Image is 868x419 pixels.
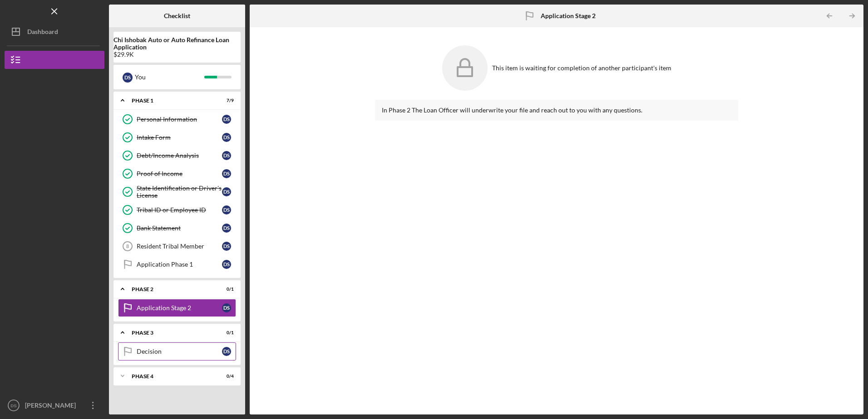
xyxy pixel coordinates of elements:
div: Intake Form [137,134,222,141]
div: Application Phase 1 [137,261,222,268]
div: D S [222,205,231,214]
a: Proof of IncomeDS [118,165,236,183]
div: D S [123,73,133,83]
div: 0 / 1 [217,330,234,336]
div: Phase 4 [132,374,211,379]
div: D S [222,224,231,233]
div: Personal Information [137,116,222,123]
a: Tribal ID or Employee IDDS [118,201,236,219]
text: DS [10,403,16,408]
div: D S [222,260,231,269]
button: Dashboard [5,23,104,41]
div: Phase 2 [132,287,211,292]
div: Tribal ID or Employee ID [137,206,222,214]
a: Debt/Income AnalysisDS [118,146,236,165]
div: D S [222,115,231,124]
div: In Phase 2 The Loan Officer will underwrite your file and reach out to you with any questions. [382,107,731,114]
tspan: 8 [126,244,129,249]
a: Application Stage 2DS [118,299,236,317]
div: State Identification or Driver's License [137,185,222,199]
div: Debt/Income Analysis [137,152,222,159]
a: Intake FormDS [118,128,236,146]
a: Personal InformationDS [118,110,236,128]
div: Dashboard [27,23,58,43]
div: This item is waiting for completion of another participant's item [492,64,671,72]
b: Application Stage 2 [541,12,596,19]
div: D S [222,303,231,312]
a: DecisionDS [118,342,236,361]
div: D S [222,151,231,160]
div: $29.9K [113,51,241,58]
div: 0 / 1 [217,287,234,292]
div: 7 / 9 [217,98,234,103]
div: Proof of Income [137,170,222,177]
a: State Identification or Driver's LicenseDS [118,183,236,201]
a: Application Phase 1DS [118,255,236,273]
div: Phase 3 [132,330,211,336]
div: Resident Tribal Member [137,243,222,250]
a: 8Resident Tribal MemberDS [118,237,236,255]
div: D S [222,187,231,196]
div: 0 / 4 [217,374,234,379]
div: D S [222,169,231,178]
button: DS[PERSON_NAME] [5,396,104,414]
div: You [135,69,204,85]
a: Bank StatementDS [118,219,236,237]
div: Bank Statement [137,224,222,232]
b: Checklist [164,12,190,19]
div: D S [222,242,231,251]
div: D S [222,347,231,356]
div: D S [222,133,231,142]
b: Chi Ishobak Auto or Auto Refinance Loan Application [113,36,241,51]
div: Decision [137,348,222,355]
div: Application Stage 2 [137,304,222,312]
div: Phase 1 [132,98,211,103]
div: [PERSON_NAME] [23,396,82,417]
